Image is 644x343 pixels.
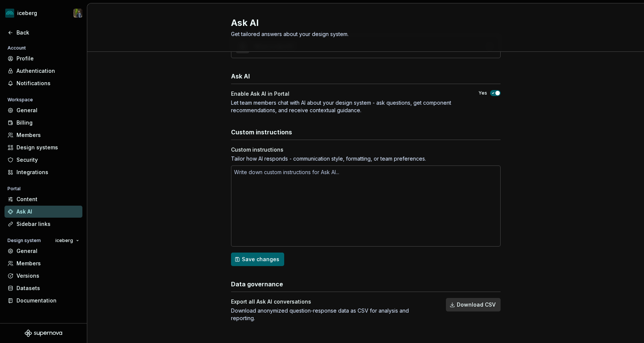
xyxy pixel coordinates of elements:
span: iceberg [55,238,73,244]
div: Design system [4,236,44,245]
svg: Supernova Logo [25,329,62,337]
a: Billing [4,117,82,129]
div: Tailor how AI responds - communication style, formatting, or team preferences. [231,155,501,162]
div: Notifications [16,80,79,87]
a: General [4,245,82,257]
h3: Ask AI [231,72,250,81]
img: Simon Désilets [73,9,82,18]
a: Integrations [4,166,82,178]
div: Portal [4,184,24,193]
button: Download CSV [446,298,501,311]
div: Members [16,260,79,267]
div: iceberg [17,9,37,17]
a: Sidebar links [4,218,82,230]
div: Ask AI [16,208,79,215]
span: Get tailored answers about your design system. [231,31,349,37]
img: 418c6d47-6da6-4103-8b13-b5999f8989a1.png [5,9,14,18]
div: Enable Ask AI in Portal [231,90,289,98]
div: Account [4,44,29,53]
h2: Ask AI [231,17,492,29]
a: Profile [4,53,82,65]
div: Export all Ask AI conversations [231,298,311,305]
div: Content [16,196,79,203]
h3: Custom instructions [231,128,292,137]
a: Documentation [4,295,82,307]
a: Members [4,129,82,141]
div: Custom instructions [231,146,283,153]
div: Let team members chat with AI about your design system - ask questions, get component recommendat... [231,99,465,114]
a: Security [4,154,82,166]
div: Profile [16,55,79,62]
div: General [16,107,79,114]
div: Download anonymized question-response data as CSV for analysis and reporting. [231,307,432,322]
div: Design systems [16,144,79,151]
div: Documentation [16,297,79,304]
a: Notifications [4,77,82,89]
div: Security [16,156,79,164]
a: Authentication [4,65,82,77]
a: General [4,104,82,116]
div: General [16,247,79,255]
h3: Data governance [231,280,283,289]
a: Versions [4,270,82,282]
button: Save changes [231,253,284,266]
div: Authentication [16,67,79,75]
div: Billing [16,119,79,126]
div: Workspace [4,95,36,104]
div: Versions [16,272,79,280]
a: Back [4,27,82,39]
a: Datasets [4,282,82,294]
div: Datasets [16,284,79,292]
div: Back [16,29,79,36]
a: Members [4,257,82,269]
label: Yes [479,90,487,96]
a: Design systems [4,141,82,153]
a: Content [4,193,82,205]
button: icebergSimon Désilets [1,5,85,21]
div: Members [16,131,79,139]
span: Save changes [242,256,279,263]
div: Integrations [16,168,79,176]
span: Download CSV [457,301,496,308]
div: Sidebar links [16,220,79,228]
a: Ask AI [4,206,82,218]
